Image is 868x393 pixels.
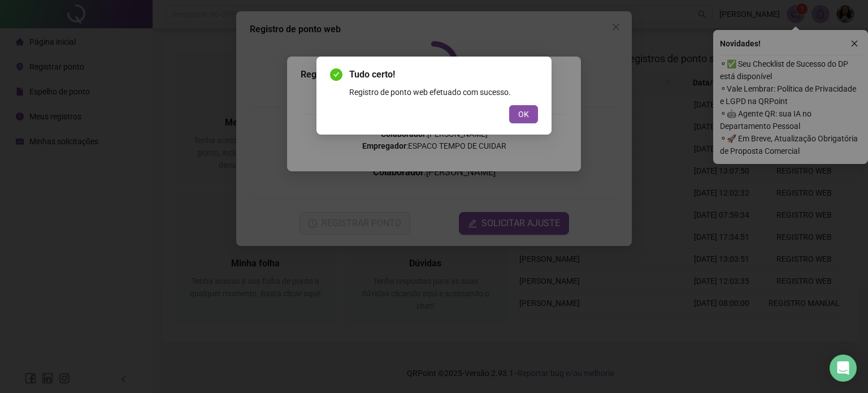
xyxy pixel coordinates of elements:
[509,105,538,123] button: OK
[349,86,538,98] div: Registro de ponto web efetuado com sucesso.
[349,68,538,81] span: Tudo certo!
[830,355,857,382] div: Open Intercom Messenger
[330,68,342,81] span: check-circle
[518,108,529,120] span: OK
